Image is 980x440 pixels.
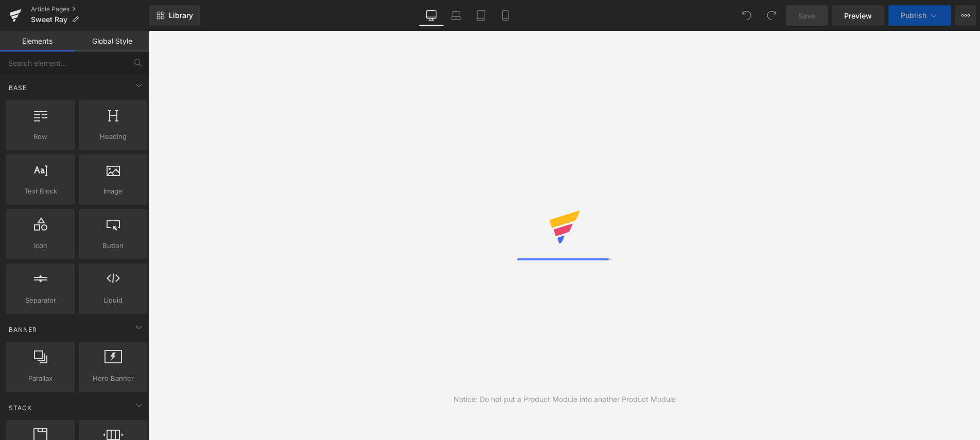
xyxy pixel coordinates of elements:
span: Parallax [9,373,72,384]
span: Liquid [82,295,144,306]
span: Sweet Ray [31,15,67,24]
a: Preview [832,5,884,26]
span: Stack [8,403,33,413]
a: Global Style [75,31,149,51]
span: Separator [9,295,72,306]
span: Hero Banner [82,373,144,384]
span: Banner [8,325,38,335]
span: Button [82,240,144,251]
span: Image [82,186,144,197]
a: Tablet [468,5,493,26]
span: Save [798,10,815,21]
a: Desktop [419,5,444,26]
span: Base [8,83,28,93]
span: Icon [9,240,72,251]
span: Text Block [9,186,72,197]
div: Notice: Do not put a Product Module into another Product Module [453,394,676,405]
a: Mobile [493,5,518,26]
a: New Library [149,5,200,26]
span: Heading [82,131,144,142]
button: More [955,5,976,26]
a: Article Pages [31,5,149,13]
a: Laptop [444,5,468,26]
span: Preview [844,10,872,21]
span: Library [169,11,193,20]
button: Undo [737,5,757,26]
button: Redo [761,5,782,26]
span: Publish [901,11,926,20]
span: Row [9,131,72,142]
button: Publish [888,5,951,26]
